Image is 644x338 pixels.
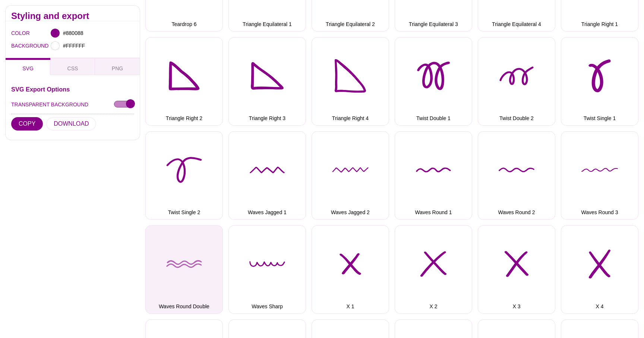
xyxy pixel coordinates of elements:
button: Triangle Right 4 [312,37,389,126]
button: Waves Round 3 [561,131,638,220]
label: COLOR [11,28,20,38]
button: Triangle Right 3 [228,37,306,126]
button: X 1 [312,225,389,314]
button: PNG [95,58,140,75]
button: COPY [11,117,43,131]
h2: Styling and export [11,13,134,19]
button: X 3 [478,225,555,314]
button: Waves Jagged 1 [228,131,306,220]
button: Twist Single 1 [561,37,638,126]
span: CSS [67,65,78,71]
button: Twist Single 2 [145,131,223,220]
button: CSS [50,58,95,75]
button: Waves Round Double [145,225,223,314]
button: Waves Round 2 [478,131,555,220]
button: Twist Double 2 [478,37,555,126]
button: Triangle Right 2 [145,37,223,126]
button: Waves Sharp [228,225,306,314]
label: TRANSPARENT BACKGROUND [11,100,88,109]
span: PNG [112,65,123,71]
h3: SVG Export Options [11,86,134,92]
button: X 2 [395,225,472,314]
button: Waves Round 1 [395,131,472,220]
button: DOWNLOAD [46,117,96,131]
label: BACKGROUND [11,41,20,51]
button: Waves Jagged 2 [312,131,389,220]
button: Twist Double 1 [395,37,472,126]
button: X 4 [561,225,638,314]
